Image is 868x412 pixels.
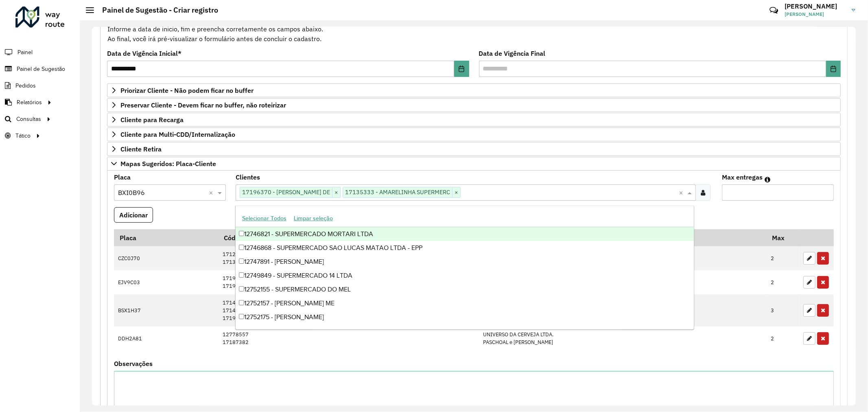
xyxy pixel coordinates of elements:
td: 17128056 17132145 [219,246,479,270]
td: 2 [767,246,799,270]
span: Clear all [209,188,216,197]
button: Adicionar [114,207,153,223]
td: 2 [767,327,799,351]
td: 3 [767,294,799,327]
td: DDH2A81 [114,327,219,351]
span: 17196370 - [PERSON_NAME] DE [240,187,332,197]
span: Consultas [16,115,41,123]
button: Selecionar Todos [238,212,290,225]
label: Data de Vigência Inicial [107,48,181,58]
span: Painel de Sugestão [17,65,65,73]
span: Clear all [679,188,686,197]
a: Preservar Cliente - Devem ficar no buffer, não roteirizar [107,98,841,112]
label: Clientes [236,172,260,182]
span: Pedidos [15,81,36,90]
span: [PERSON_NAME] [785,11,846,18]
h3: [PERSON_NAME] [785,2,846,10]
span: Cliente para Multi-CDD/Internalização [120,131,235,138]
label: Observações [114,359,153,368]
h2: Painel de Sugestão - Criar registro [94,6,218,15]
div: 12752155 - SUPERMERCADO DO MEL [236,283,694,296]
th: Max [767,229,799,246]
span: Cliente Retira [120,146,162,152]
td: BSX1H37 [114,294,219,327]
span: × [452,188,460,197]
div: 12749849 - SUPERMERCADO 14 LTDA [236,269,694,283]
a: Contato Rápido [765,2,783,19]
a: Priorizar Cliente - Não podem ficar no buffer [107,83,841,97]
td: 2 [767,270,799,294]
td: EJV9C03 [114,270,219,294]
a: Cliente Retira [107,142,841,156]
em: Máximo de clientes que serão colocados na mesma rota com os clientes informados [765,176,770,183]
div: 12746821 - SUPERMERCADO MORTARI LTDA [236,227,694,241]
td: 17147002 17149075 17199492 [219,294,479,327]
th: Código Cliente [219,229,479,246]
td: CZC0J70 [114,246,219,270]
span: Priorizar Cliente - Não podem ficar no buffer [120,87,254,94]
button: Choose Date [826,61,841,77]
span: Painel [17,48,33,57]
span: Mapas Sugeridos: Placa-Cliente [120,160,216,167]
div: 12752175 - [PERSON_NAME] [236,310,694,324]
span: Relatórios [17,98,42,107]
td: 17196874 17196875 [219,270,479,294]
th: Placa [114,229,219,246]
div: 12747891 - [PERSON_NAME] [236,255,694,269]
label: Data de Vigência Final [479,48,546,58]
div: 12752157 - [PERSON_NAME] ME [236,296,694,310]
span: Tático [15,131,31,140]
a: Mapas Sugeridos: Placa-Cliente [107,157,841,171]
td: UNIVERSO DA CERVEJA LTDA. PASCHOAL e [PERSON_NAME] [479,327,767,351]
label: Placa [114,172,131,182]
div: Informe a data de inicio, fim e preencha corretamente os campos abaixo. Ao final, você irá pré-vi... [107,14,841,44]
span: Cliente para Recarga [120,116,184,123]
span: × [332,188,340,197]
td: 12778557 17187382 [219,327,479,351]
span: 17135333 - AMARELINHA SUPERMERC [343,187,452,197]
ng-dropdown-panel: Options list [235,206,694,330]
button: Limpar seleção [290,212,337,225]
a: Cliente para Multi-CDD/Internalização [107,127,841,141]
div: 12746868 - SUPERMERCADO SAO LUCAS MATAO LTDA - EPP [236,241,694,255]
label: Max entregas [722,172,763,182]
span: Preservar Cliente - Devem ficar no buffer, não roteirizar [120,102,286,108]
a: Cliente para Recarga [107,113,841,127]
div: 12752178 - [PERSON_NAME] [236,324,694,338]
button: Choose Date [454,61,469,77]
